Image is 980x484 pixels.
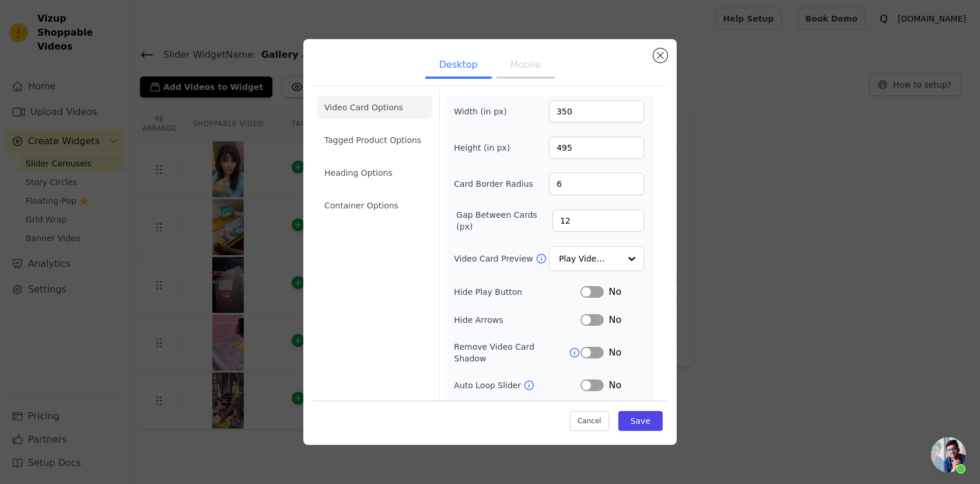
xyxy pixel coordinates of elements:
label: Hide Arrows [454,314,580,326]
button: Save [618,411,663,431]
li: Heading Options [317,161,432,184]
li: Video Card Options [317,96,432,119]
button: Cancel [570,411,609,431]
span: No [608,346,621,360]
label: Gap Between Cards (px) [456,209,552,232]
span: No [608,285,621,299]
label: Remove Video Card Shadow [454,341,569,364]
li: Container Options [317,194,432,217]
li: Tagged Product Options [317,128,432,152]
span: No [608,378,621,392]
label: Card Border Radius [454,178,533,190]
button: Close modal [653,48,667,62]
button: Mobile [496,53,555,79]
label: Hide Play Button [454,286,580,298]
label: Height (in px) [454,142,517,154]
span: No [608,313,621,327]
label: Width (in px) [454,106,517,117]
button: Desktop [425,53,492,79]
label: Video Card Preview [454,253,535,264]
div: Открытый чат [931,437,966,472]
label: Auto Loop Slider [454,379,523,391]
